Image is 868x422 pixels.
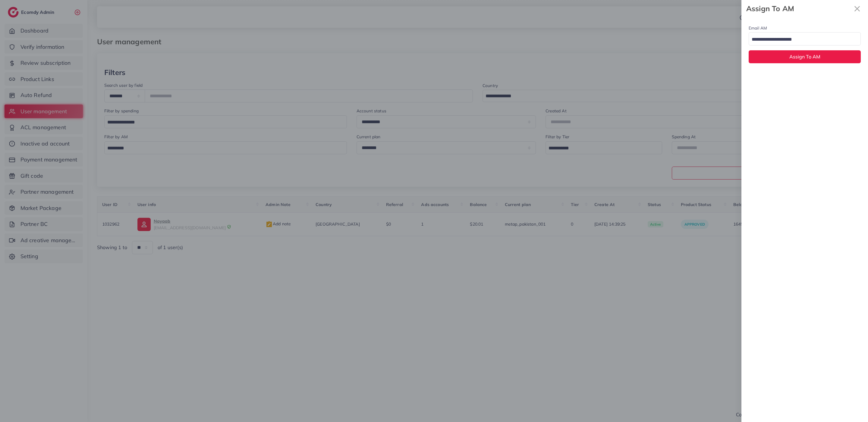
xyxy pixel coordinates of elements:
[749,32,861,45] div: Search for option
[750,35,853,44] input: Search for option
[749,50,861,63] button: Assign To AM
[851,2,863,15] button: Close
[851,3,863,15] svg: x
[789,54,820,60] span: Assign To AM
[746,3,851,14] strong: Assign To AM
[749,25,767,31] label: Email AM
